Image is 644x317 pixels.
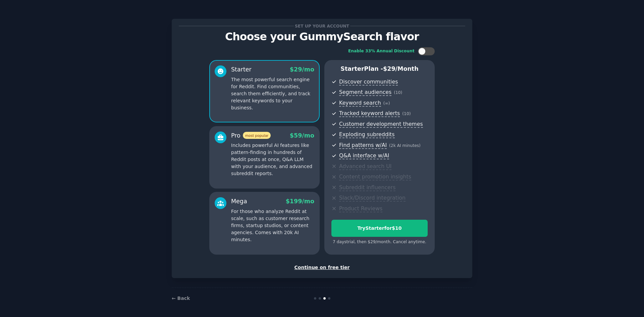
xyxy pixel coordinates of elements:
span: Subreddit influencers [339,184,395,191]
span: $ 29 /mo [290,66,314,73]
button: TryStarterfor$10 [331,220,428,237]
div: Try Starter for $10 [332,225,427,232]
a: ← Back [172,296,190,301]
span: ( 2k AI minutes ) [389,143,421,148]
span: ( ∞ ) [383,101,390,106]
span: Advanced search UI [339,163,391,170]
span: Segment audiences [339,89,391,96]
span: Slack/Discord integration [339,195,406,202]
span: Find patterns w/AI [339,142,387,149]
div: Starter [231,65,252,74]
span: Keyword search [339,100,381,107]
span: Exploding subreddits [339,131,394,138]
span: $ 199 /mo [286,198,314,205]
span: Set up your account [294,22,351,30]
span: Tracked keyword alerts [339,110,400,117]
span: Content promotion insights [339,173,411,180]
p: Starter Plan - [331,65,428,73]
p: Includes powerful AI features like pattern-finding in hundreds of Reddit posts at once, Q&A LLM w... [231,142,314,177]
span: ( 10 ) [394,90,402,95]
div: Pro [231,131,271,140]
p: For those who analyze Reddit at scale, such as customer research firms, startup studios, or conte... [231,208,314,243]
div: Enable 33% Annual Discount [348,48,415,54]
span: $ 59 /mo [290,132,314,139]
div: Mega [231,197,247,206]
span: $ 29 /month [383,65,419,72]
span: Discover communities [339,78,398,86]
span: Q&A interface w/AI [339,152,389,159]
p: Choose your GummySearch flavor [179,31,465,43]
span: most popular [243,132,271,139]
span: ( 10 ) [402,111,411,116]
p: The most powerful search engine for Reddit. Find communities, search them efficiently, and track ... [231,76,314,111]
span: Customer development themes [339,121,423,128]
div: Continue on free tier [179,264,465,271]
div: 7 days trial, then $ 29 /month . Cancel anytime. [331,239,428,245]
span: Product Reviews [339,205,382,212]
